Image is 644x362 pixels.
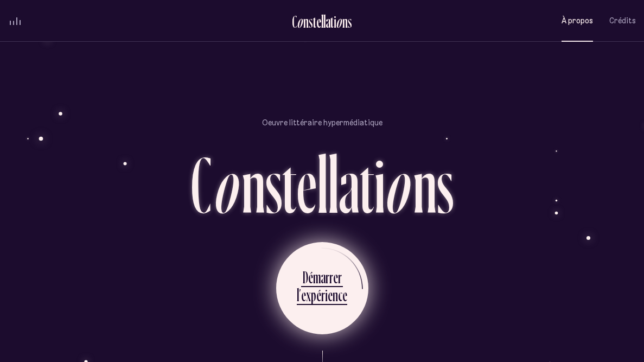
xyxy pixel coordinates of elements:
[328,144,339,224] div: l
[609,8,636,34] button: Crédits
[297,144,317,224] div: e
[333,284,338,306] div: n
[437,144,454,224] div: s
[562,8,593,34] button: À propos
[326,266,329,288] div: r
[609,16,636,26] span: Crédits
[338,284,342,306] div: c
[313,266,321,288] div: m
[374,144,385,224] div: i
[321,284,325,306] div: r
[328,284,333,306] div: e
[342,284,347,306] div: e
[329,266,333,288] div: r
[265,144,282,224] div: s
[334,12,336,30] div: i
[301,284,306,306] div: e
[306,284,311,306] div: x
[316,12,321,30] div: e
[342,12,348,30] div: n
[292,12,297,30] div: C
[348,12,352,30] div: s
[303,12,309,30] div: n
[326,12,330,30] div: a
[276,242,368,334] button: Démarrerl’expérience
[299,284,301,306] div: ’
[325,284,328,306] div: i
[190,144,212,224] div: C
[383,144,413,224] div: o
[321,266,326,288] div: a
[413,144,437,224] div: n
[330,12,334,30] div: t
[313,12,316,30] div: t
[316,284,321,306] div: é
[308,266,313,288] div: é
[336,12,342,30] div: o
[309,12,313,30] div: s
[241,144,265,224] div: n
[338,266,342,288] div: r
[303,266,308,288] div: D
[297,284,299,306] div: l
[333,266,338,288] div: e
[8,15,22,27] button: volume audio
[317,144,328,224] div: l
[321,12,323,30] div: l
[360,144,374,224] div: t
[323,12,326,30] div: l
[297,12,303,30] div: o
[282,144,297,224] div: t
[311,284,316,306] div: p
[339,144,360,224] div: a
[562,16,593,26] span: À propos
[262,117,382,128] p: Oeuvre littéraire hypermédiatique
[212,144,241,224] div: o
